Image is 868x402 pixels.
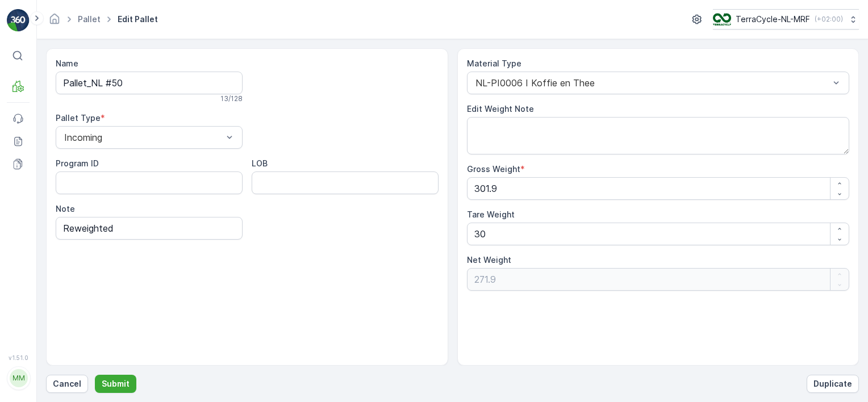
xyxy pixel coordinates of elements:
label: Note [56,204,75,213]
label: Gross Weight [467,164,520,174]
button: TerraCycle-NL-MRF(+02:00) [713,9,859,30]
a: Pallet [78,14,101,24]
label: Pallet Type [56,113,101,123]
label: Name [56,58,78,68]
label: Edit Weight Note [467,104,534,114]
button: Cancel [46,375,88,393]
label: Tare Weight [467,210,515,219]
img: logo [7,9,30,32]
button: Submit [95,375,136,393]
span: v 1.51.0 [7,354,30,361]
button: MM [7,363,30,393]
label: Program ID [56,158,99,168]
p: Duplicate [813,378,852,390]
p: Submit [102,378,130,390]
span: Edit Pallet [115,14,160,25]
label: Net Weight [467,255,511,265]
p: 13 / 128 [220,94,243,103]
button: Duplicate [807,375,859,393]
a: Homepage [48,17,61,27]
label: LOB [252,158,268,168]
p: Cancel [53,378,81,390]
p: TerraCycle-NL-MRF [736,14,810,25]
img: TC_v739CUj.png [713,13,731,26]
label: Material Type [467,58,521,68]
p: ( +02:00 ) [815,15,843,24]
div: MM [10,369,28,387]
